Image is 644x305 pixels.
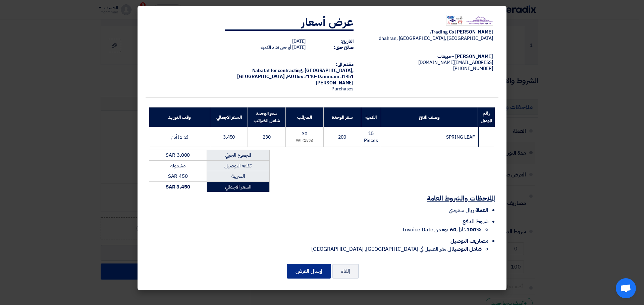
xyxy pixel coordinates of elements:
button: إلغاء [332,264,359,279]
span: (1-2) أيام [171,134,189,141]
span: [DATE] [292,44,306,51]
span: 15 Pieces [364,130,378,144]
span: Purchases [331,85,354,92]
td: المجموع الجزئي [207,150,269,161]
strong: صالح حتى: [334,44,354,51]
span: [EMAIL_ADDRESS][DOMAIN_NAME] [418,59,493,66]
u: الملاحظات والشروط العامة [427,193,495,203]
strong: عرض أسعار [302,14,354,30]
span: العملة [475,206,488,214]
span: SAR 450 [168,172,188,180]
u: 60 يوم [441,226,456,234]
span: [PERSON_NAME] [316,79,354,86]
span: 30 [302,130,307,137]
th: وصف المنتج [381,107,478,127]
th: سعر الوحدة [323,107,361,127]
span: 230 [263,134,271,141]
span: SPRING LEAF [446,134,475,141]
th: السعر الاجمالي [210,107,248,127]
div: (15%) VAT [288,138,321,144]
strong: مقدم الى: [336,61,354,68]
strong: SAR 3,450 [166,183,190,190]
strong: التاريخ: [340,38,354,45]
img: Company Logo [446,15,493,26]
div: [PERSON_NAME] – مبيعات [364,54,493,60]
span: 3,450 [223,134,235,141]
div: [PERSON_NAME] Trading Co. [364,29,493,35]
li: الى مقر العميل في [GEOGRAPHIC_DATA], [GEOGRAPHIC_DATA] [149,245,482,253]
span: [DATE] [292,38,306,45]
span: خلال من Invoice Date. [401,226,482,234]
span: [GEOGRAPHIC_DATA], [GEOGRAPHIC_DATA] ,P.O Box 2110- Dammam 31451 [237,67,354,80]
span: شروط الدفع [463,218,488,226]
strong: 100% [466,226,482,234]
td: الضريبة [207,171,269,182]
th: سعر الوحدة شامل الضرائب [248,107,286,127]
span: أو حتى نفاذ الكمية [261,44,291,51]
strong: شامل التوصيل [453,245,482,253]
td: السعر الاجمالي [207,181,269,192]
span: مشموله [170,162,185,169]
span: مصاريف التوصيل [450,237,488,245]
th: الضرائب [286,107,324,127]
th: الكمية [361,107,381,127]
span: Nabatat for contracting, [252,67,304,74]
span: 200 [338,134,346,141]
span: [PHONE_NUMBER] [453,65,493,72]
th: وقت التوريد [149,107,210,127]
td: SAR 3,000 [149,150,207,161]
th: رقم الموديل [478,107,495,127]
span: ريال سعودي [449,206,474,214]
button: إرسال العرض [287,264,331,279]
td: تكلفه التوصيل [207,160,269,171]
a: دردشة مفتوحة [616,278,636,298]
span: dhahran, [GEOGRAPHIC_DATA], [GEOGRAPHIC_DATA] [379,35,493,42]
